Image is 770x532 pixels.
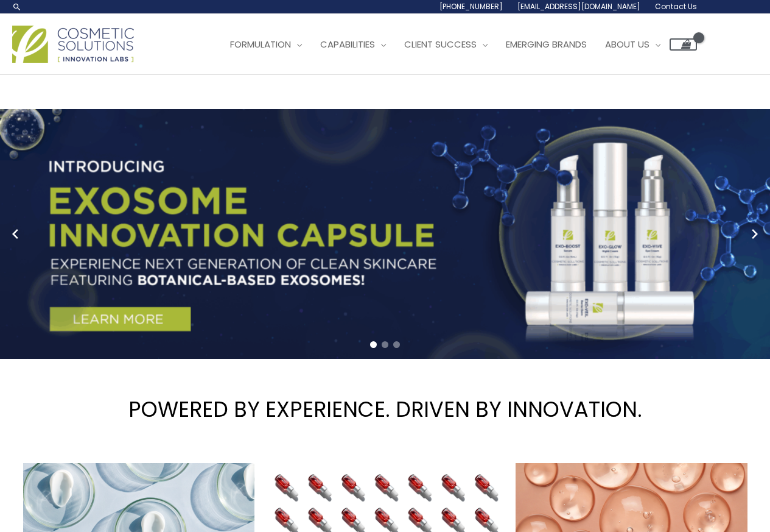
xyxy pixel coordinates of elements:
span: Client Success [404,38,477,51]
a: View Shopping Cart, empty [670,38,697,51]
span: [PHONE_NUMBER] [439,1,503,12]
button: Previous slide [6,225,24,243]
span: Go to slide 3 [393,341,400,348]
a: Capabilities [311,26,395,63]
span: Capabilities [320,38,375,51]
a: About Us [596,26,670,63]
span: Formulation [230,38,291,51]
a: Search icon link [12,2,22,12]
span: Emerging Brands [506,38,587,51]
button: Next slide [746,225,764,243]
nav: Site Navigation [212,26,697,63]
a: Emerging Brands [497,26,596,63]
span: Go to slide 1 [370,341,377,348]
img: Cosmetic Solutions Logo [12,26,134,63]
span: [EMAIL_ADDRESS][DOMAIN_NAME] [517,1,640,12]
span: About Us [605,38,649,51]
span: Contact Us [655,1,697,12]
span: Go to slide 2 [382,341,388,348]
a: Client Success [395,26,497,63]
a: Formulation [221,26,311,63]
